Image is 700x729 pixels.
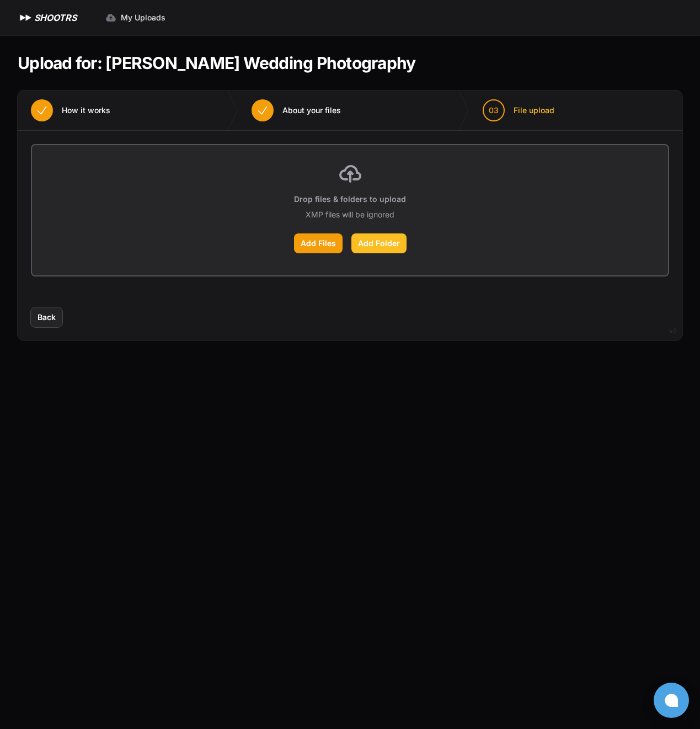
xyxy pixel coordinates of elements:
p: XMP files will be ignored [306,209,394,220]
button: How it works [18,91,124,130]
button: Back [31,307,62,327]
span: How it works [62,105,110,116]
a: SHOOTRS SHOOTRS [18,11,77,24]
span: 03 [489,105,499,116]
span: About your files [282,105,341,116]
h1: SHOOTRS [34,11,77,24]
a: My Uploads [99,8,172,28]
div: v2 [669,324,677,338]
button: About your files [238,91,354,130]
span: File upload [514,105,554,116]
h1: Upload for: [PERSON_NAME] Wedding Photography [18,53,415,73]
label: Add Folder [351,233,407,253]
img: SHOOTRS [18,11,34,24]
button: 03 File upload [469,91,568,130]
span: My Uploads [121,12,165,23]
span: Back [38,312,56,323]
p: Drop files & folders to upload [294,194,406,205]
button: Open chat window [654,683,689,718]
label: Add Files [294,233,343,253]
